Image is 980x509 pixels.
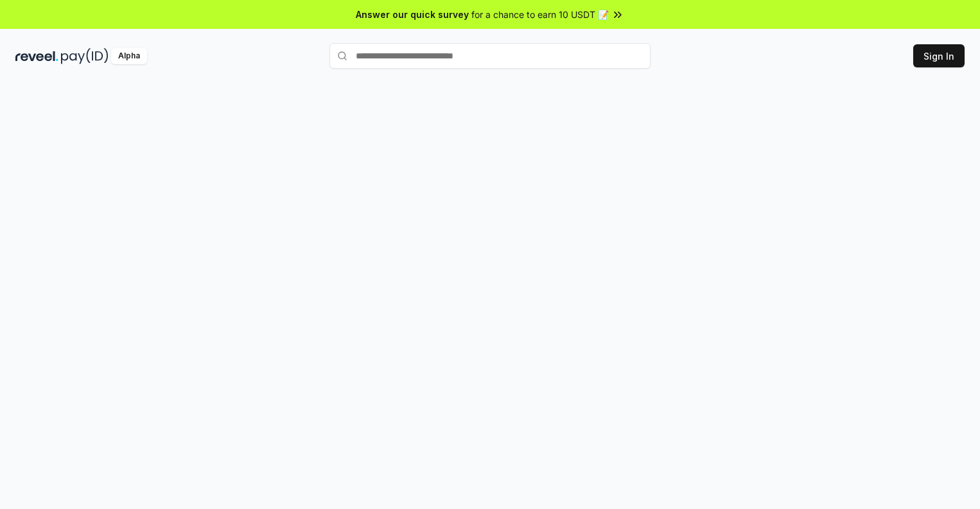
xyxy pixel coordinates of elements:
[61,48,109,64] img: pay_id
[356,8,469,21] span: Answer our quick survey
[913,44,965,67] button: Sign In
[471,8,609,21] span: for a chance to earn 10 USDT 📝
[111,48,147,64] div: Alpha
[15,48,58,64] img: reveel_dark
